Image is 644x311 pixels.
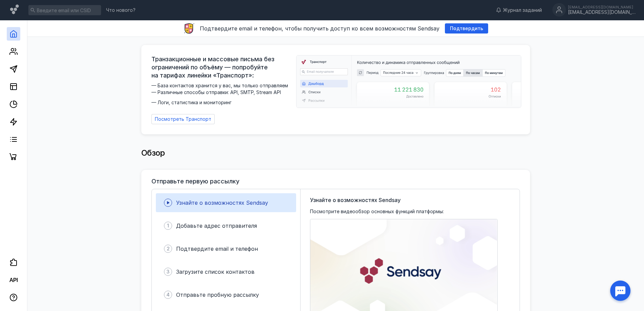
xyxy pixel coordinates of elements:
a: Что нового? [103,8,139,13]
span: Обзор [141,148,165,158]
span: — База контактов хранится у вас, мы только отправляем — Различные способы отправки: API, SMTP, St... [151,82,292,106]
span: 4 [166,291,170,298]
span: 3 [166,268,170,275]
span: Журнал заданий [503,7,542,14]
h3: Отправьте первую рассылку [151,178,239,185]
div: [EMAIL_ADDRESS][DOMAIN_NAME] [568,9,636,15]
a: Посмотреть Транспорт [151,114,215,124]
span: Транзакционные и массовые письма без ограничений по объёму — попробуйте на тарифах линейки «Транс... [151,55,292,80]
span: Добавьте адрес отправителя [176,222,257,229]
span: Подтвердите email и телефон [176,245,258,252]
span: Подтвердите email и телефон, чтобы получить доступ ко всем возможностям Sendsay [200,25,439,32]
span: 1 [167,222,169,229]
span: Что нового? [106,8,136,13]
div: [EMAIL_ADDRESS][DOMAIN_NAME] [568,5,636,9]
span: 2 [167,245,170,252]
button: Подтвердить [445,23,488,34]
span: Посмотрите видеообзор основных функций платформы: [310,208,444,215]
span: Подтвердить [450,26,483,31]
input: Введите email или CSID [28,5,101,15]
span: Узнайте о возможностях Sendsay [176,199,268,206]
a: Журнал заданий [493,7,545,14]
img: dashboard-transport-banner [296,55,521,108]
span: Отправьте пробную рассылку [176,291,259,298]
span: Узнайте о возможностях Sendsay [310,196,401,204]
span: Загрузите список контактов [176,268,255,275]
span: Посмотреть Транспорт [155,116,211,122]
